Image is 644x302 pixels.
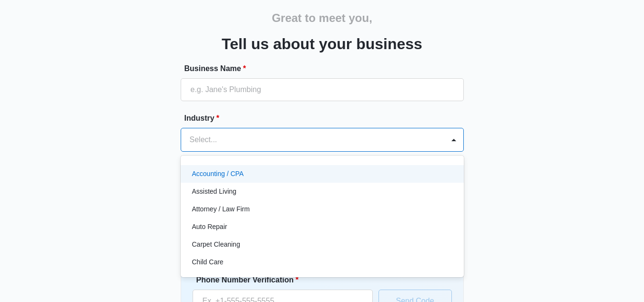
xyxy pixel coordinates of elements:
p: Auto Repair [192,222,227,232]
p: Accounting / CPA [192,169,244,179]
label: Industry [184,113,468,124]
p: Assisted Living [192,187,236,197]
h2: Great to meet you, [272,10,372,27]
input: e.g. Jane's Plumbing [181,78,464,101]
h3: Tell us about your business [222,32,422,55]
p: Child Care [192,257,224,267]
p: Carpet Cleaning [192,240,240,250]
p: Attorney / Law Firm [192,204,250,214]
label: Business Name [184,63,468,74]
label: Phone Number Verification [196,274,377,286]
